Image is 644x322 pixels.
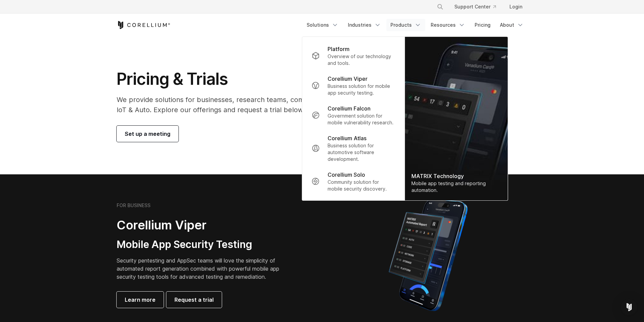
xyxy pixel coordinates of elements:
p: Corellium Falcon [328,104,371,113]
p: Corellium Viper [328,75,367,83]
p: Corellium Atlas [328,134,366,142]
p: Business solution for automotive software development. [328,142,395,163]
h3: Mobile App Security Testing [117,238,290,251]
h2: Corellium Viper [117,218,290,233]
a: Support Center [449,1,501,13]
p: Government solution for mobile vulnerability research. [328,113,395,126]
div: Navigation Menu [429,1,528,13]
button: Search [434,1,446,13]
a: Corellium Atlas Business solution for automotive software development. [306,130,400,167]
a: Corellium Viper Business solution for mobile app security testing. [306,71,400,100]
p: Corellium Solo [328,171,365,179]
a: Corellium Falcon Government solution for mobile vulnerability research. [306,100,400,130]
a: Industries [344,19,385,31]
span: Request a trial [174,296,214,304]
a: Resources [427,19,469,31]
a: About [496,19,528,31]
a: Learn more [117,292,164,308]
h6: FOR BUSINESS [117,202,150,208]
span: Learn more [125,296,156,304]
a: MATRIX Technology Mobile app testing and reporting automation. [405,37,507,200]
span: Set up a meeting [125,130,170,138]
p: Business solution for mobile app security testing. [328,83,395,96]
a: Login [504,1,528,13]
div: Mobile app testing and reporting automation. [411,180,501,194]
a: Solutions [303,19,342,31]
a: Request a trial [166,292,222,308]
p: Overview of our technology and tools. [328,53,395,67]
a: Platform Overview of our technology and tools. [306,41,400,71]
img: Corellium MATRIX automated report on iPhone showing app vulnerability test results across securit... [377,196,479,314]
div: Navigation Menu [303,19,528,31]
p: Security pentesting and AppSec teams will love the simplicity of automated report generation comb... [117,256,290,281]
p: Community solution for mobile security discovery. [328,179,395,192]
h1: Pricing & Trials [117,69,386,89]
a: Set up a meeting [117,126,178,142]
a: Pricing [471,19,495,31]
div: MATRIX Technology [411,172,501,180]
p: We provide solutions for businesses, research teams, community individuals, and IoT & Auto. Explo... [117,95,386,115]
div: Open Intercom Messenger [621,299,637,315]
a: Products [386,19,425,31]
p: Platform [328,45,350,53]
img: Matrix_WebNav_1x [405,37,507,200]
a: Corellium Home [117,21,170,29]
a: Corellium Solo Community solution for mobile security discovery. [306,167,400,196]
